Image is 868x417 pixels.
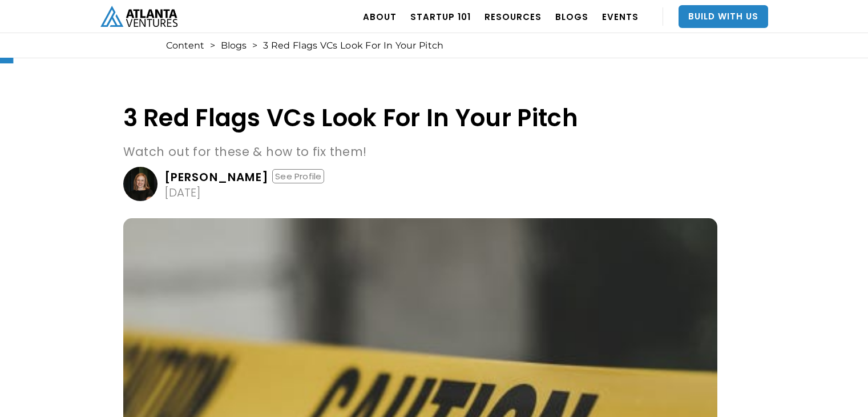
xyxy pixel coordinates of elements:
a: Content [166,40,204,51]
a: BLOGS [555,1,588,33]
div: 3 Red Flags VCs Look For In Your Pitch [263,40,443,51]
h1: 3 Red Flags VCs Look For In Your Pitch [123,105,717,131]
a: EVENTS [602,1,639,33]
div: See Profile [272,169,324,183]
a: Blogs [221,40,247,51]
p: Watch out for these & how to fix them! [123,143,717,161]
div: [PERSON_NAME] [164,171,269,183]
div: [DATE] [164,187,201,198]
a: ABOUT [363,1,397,33]
a: [PERSON_NAME]See Profile[DATE] [123,167,717,201]
div: > [210,40,215,51]
a: RESOURCES [485,1,542,33]
a: Startup 101 [410,1,471,33]
div: > [252,40,257,51]
a: Build With Us [679,5,768,28]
